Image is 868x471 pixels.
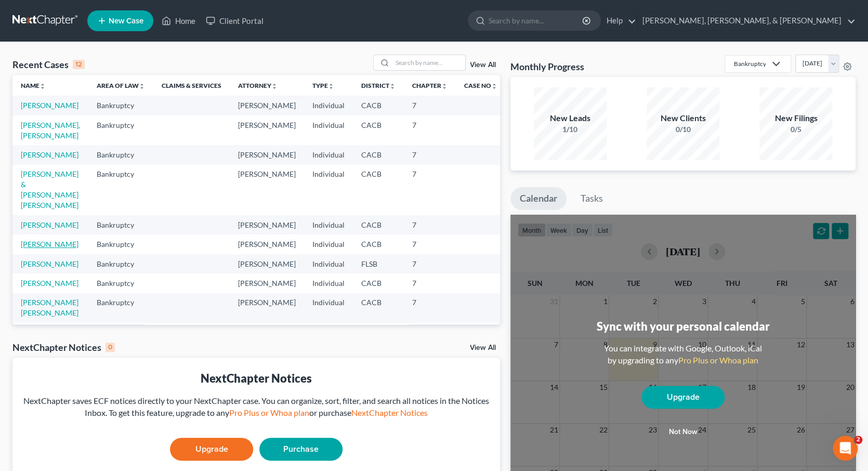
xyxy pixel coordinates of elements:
[88,234,153,254] td: Bankruptcy
[230,273,304,293] td: [PERSON_NAME]
[21,298,78,317] a: [PERSON_NAME] [PERSON_NAME]
[304,145,353,164] td: Individual
[351,408,428,417] a: NextChapter Notices
[304,234,353,254] td: Individual
[353,293,404,323] td: CACB
[88,293,153,323] td: Bankruptcy
[230,293,304,323] td: [PERSON_NAME]
[534,112,607,124] div: New Leads
[21,150,78,159] a: [PERSON_NAME]
[21,101,78,110] a: [PERSON_NAME]
[21,121,80,140] a: [PERSON_NAME], [PERSON_NAME]
[156,11,201,30] a: Home
[40,83,46,89] i: unfold_more
[641,386,725,409] a: Upgrade
[571,187,612,210] a: Tasks
[21,395,492,419] div: NextChapter saves ECF notices directly to your NextChapter case. You can organize, sort, filter, ...
[88,215,153,234] td: Bankruptcy
[21,82,46,89] a: Nameunfold_more
[441,83,448,89] i: unfold_more
[353,165,404,215] td: CACB
[304,96,353,115] td: Individual
[328,83,334,89] i: unfold_more
[596,318,769,334] div: Sync with your personal calendar
[230,165,304,215] td: [PERSON_NAME]
[404,145,456,164] td: 7
[153,75,230,96] th: Claims & Services
[641,422,725,443] button: Not now
[88,145,153,164] td: Bankruptcy
[404,96,456,115] td: 7
[404,215,456,234] td: 7
[637,11,855,30] a: [PERSON_NAME], [PERSON_NAME], & [PERSON_NAME]
[833,436,858,461] iframe: Intercom live chat
[404,293,456,323] td: 7
[12,341,115,354] div: NextChapter Notices
[361,82,396,89] a: Districtunfold_more
[353,234,404,254] td: CACB
[97,82,145,89] a: Area of Lawunfold_more
[230,254,304,273] td: [PERSON_NAME]
[600,343,766,367] div: You can integrate with Google, Outlook, iCal by upgrading to any
[759,112,832,124] div: New Filings
[304,293,353,323] td: Individual
[230,234,304,254] td: [PERSON_NAME]
[304,215,353,234] td: Individual
[404,234,456,254] td: 7
[470,344,496,351] a: View All
[88,96,153,115] td: Bankruptcy
[464,82,497,89] a: Case Nounfold_more
[534,124,607,135] div: 1/10
[21,279,78,287] a: [PERSON_NAME]
[238,82,278,89] a: Attorneyunfold_more
[21,370,492,386] div: NextChapter Notices
[733,59,766,68] div: Bankruptcy
[353,273,404,293] td: CACB
[470,61,496,69] a: View All
[88,273,153,293] td: Bankruptcy
[230,145,304,164] td: [PERSON_NAME]
[304,254,353,273] td: Individual
[392,55,465,70] input: Search by name...
[353,96,404,115] td: CACB
[230,323,304,352] td: [PERSON_NAME]
[854,436,862,444] span: 2
[389,83,396,89] i: unfold_more
[353,323,404,352] td: CACB
[678,355,758,365] a: Pro Plus or Whoa plan
[759,124,832,135] div: 0/5
[106,343,115,352] div: 0
[230,215,304,234] td: [PERSON_NAME]
[404,165,456,215] td: 7
[312,82,334,89] a: Typeunfold_more
[647,112,719,124] div: New Clients
[304,115,353,145] td: Individual
[404,323,456,352] td: 7
[510,60,584,73] h3: Monthly Progress
[88,165,153,215] td: Bankruptcy
[229,408,309,417] a: Pro Plus or Whoa plan
[353,215,404,234] td: CACB
[73,60,85,69] div: 12
[259,438,343,461] a: Purchase
[12,58,85,71] div: Recent Cases
[21,259,78,268] a: [PERSON_NAME]
[88,254,153,273] td: Bankruptcy
[412,82,448,89] a: Chapterunfold_more
[271,83,278,89] i: unfold_more
[647,124,719,135] div: 0/10
[230,96,304,115] td: [PERSON_NAME]
[510,187,567,210] a: Calendar
[304,165,353,215] td: Individual
[88,115,153,145] td: Bankruptcy
[404,273,456,293] td: 7
[353,115,404,145] td: CACB
[491,83,497,89] i: unfold_more
[601,11,636,30] a: Help
[201,11,268,30] a: Client Portal
[304,323,353,352] td: Individual
[404,115,456,145] td: 7
[489,11,584,30] input: Search by name...
[109,17,143,25] span: New Case
[304,273,353,293] td: Individual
